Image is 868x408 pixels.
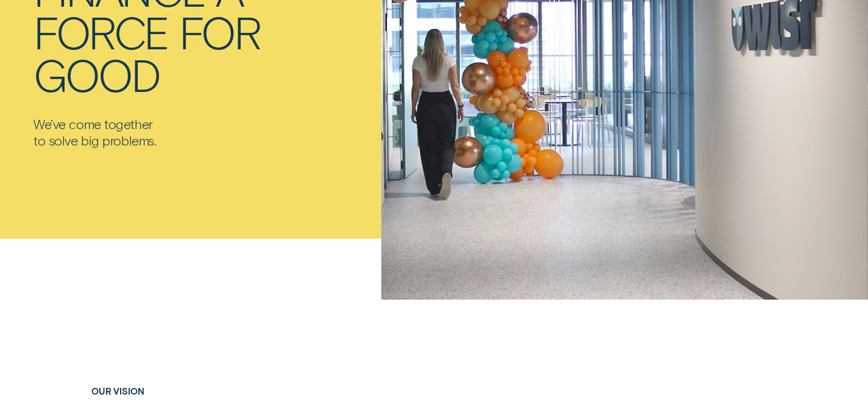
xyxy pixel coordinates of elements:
h4: Our Vision [91,386,487,396]
div: for [179,10,260,53]
div: good [34,53,160,96]
div: force [34,10,168,53]
p: We’ve come together to solve big problems. [34,116,260,149]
